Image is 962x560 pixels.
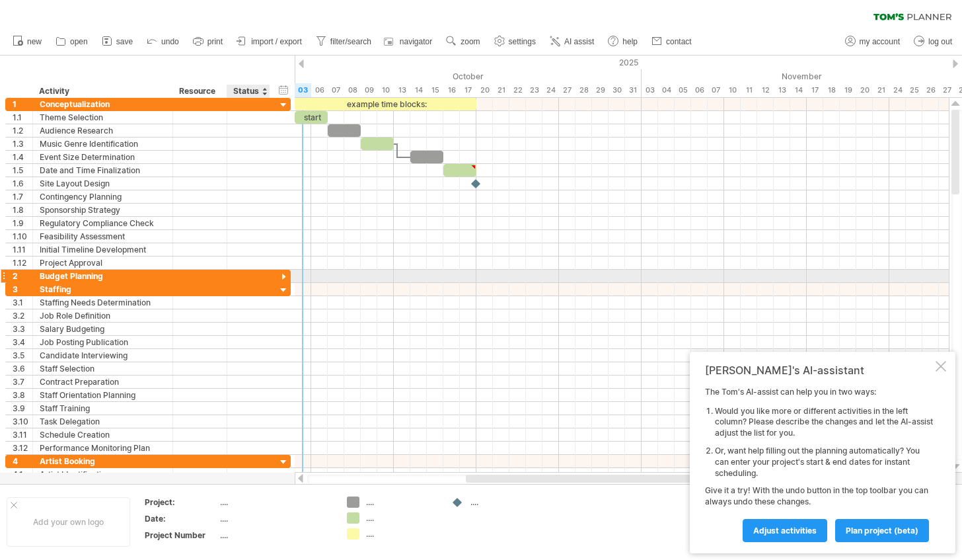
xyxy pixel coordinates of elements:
div: Thursday, 6 November 2025 [691,83,708,97]
div: Thursday, 27 November 2025 [939,83,955,97]
div: Music Genre Identification [40,138,166,150]
div: Friday, 17 October 2025 [460,83,476,97]
div: start [295,111,328,124]
div: 1.8 [13,204,32,216]
div: Tuesday, 11 November 2025 [741,83,757,97]
div: Project Number [145,530,217,541]
span: help [622,37,638,46]
div: Add your own logo [7,497,130,547]
div: Audience Research [40,124,166,137]
div: Thursday, 30 October 2025 [609,83,625,97]
div: 3.4 [13,336,32,348]
div: .... [470,497,542,508]
div: 1.2 [13,124,32,137]
span: print [207,37,223,46]
a: Adjust activities [743,519,827,542]
div: .... [220,530,331,541]
div: 3.1 [13,296,32,309]
span: import / export [251,37,302,46]
div: Status [233,85,262,98]
div: 3.3 [13,323,32,335]
div: 3.12 [13,442,32,454]
div: .... [366,497,438,508]
a: help [605,33,642,50]
span: log out [928,37,952,46]
div: Event Size Determination [40,151,166,163]
div: Job Role Definition [40,309,166,322]
div: Budget Planning [40,270,166,282]
div: Task Delegation [40,415,166,428]
div: Resource [179,85,219,98]
span: Adjust activities [753,526,817,536]
div: Date: [145,513,217,524]
div: Tuesday, 25 November 2025 [906,83,922,97]
span: new [27,37,42,46]
div: 1.9 [13,217,32,229]
a: save [98,33,137,50]
div: 1.3 [13,138,32,150]
div: Artist Identification [40,468,166,481]
div: 1.11 [13,243,32,256]
div: Friday, 14 November 2025 [790,83,807,97]
a: plan project (beta) [835,519,929,542]
div: Tuesday, 7 October 2025 [328,83,344,97]
div: Monday, 3 November 2025 [642,83,658,97]
div: Sponsorship Strategy [40,204,166,216]
div: Tuesday, 21 October 2025 [493,83,509,97]
a: zoom [443,33,484,50]
div: 1 [13,98,32,110]
div: Conceptualization [40,98,166,110]
div: Thursday, 9 October 2025 [361,83,377,97]
div: 3.6 [13,362,32,375]
span: my account [860,37,900,46]
a: filter/search [313,33,375,50]
div: 1.4 [13,151,32,163]
div: Wednesday, 12 November 2025 [757,83,774,97]
div: Wednesday, 29 October 2025 [592,83,609,97]
div: Tuesday, 18 November 2025 [823,83,840,97]
div: Salary Budgeting [40,323,166,335]
div: Staff Selection [40,362,166,375]
div: Activity [39,85,165,98]
div: .... [220,513,331,524]
div: Job Posting Publication [40,336,166,348]
div: Wednesday, 26 November 2025 [922,83,939,97]
div: Initial Timeline Development [40,243,166,256]
a: new [9,33,46,50]
div: 3.2 [13,309,32,322]
div: Friday, 31 October 2025 [625,83,642,97]
span: undo [161,37,179,46]
a: import / export [233,33,306,50]
div: 3.8 [13,389,32,401]
a: settings [491,33,540,50]
span: open [70,37,88,46]
div: Friday, 7 November 2025 [708,83,724,97]
div: 2 [13,270,32,282]
div: Schedule Creation [40,428,166,441]
div: Artist Booking [40,455,166,467]
div: Friday, 24 October 2025 [542,83,559,97]
div: 3.10 [13,415,32,428]
div: 1.10 [13,230,32,243]
div: 1.1 [13,111,32,124]
div: October 2025 [262,69,642,83]
div: example time blocks: [295,98,476,110]
div: Contract Preparation [40,376,166,388]
div: Friday, 21 November 2025 [873,83,889,97]
div: 1.5 [13,164,32,177]
div: 1.6 [13,177,32,190]
div: Monday, 20 October 2025 [476,83,493,97]
a: my account [842,33,904,50]
a: undo [143,33,183,50]
div: Wednesday, 15 October 2025 [427,83,443,97]
div: Monday, 24 November 2025 [889,83,906,97]
span: AI assist [564,37,594,46]
div: Project: [145,497,217,508]
div: Wednesday, 19 November 2025 [840,83,856,97]
span: save [116,37,133,46]
div: Contingency Planning [40,190,166,203]
div: Monday, 6 October 2025 [311,83,328,97]
span: plan project (beta) [846,526,918,536]
span: filter/search [330,37,371,46]
div: 4.1 [13,468,32,481]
